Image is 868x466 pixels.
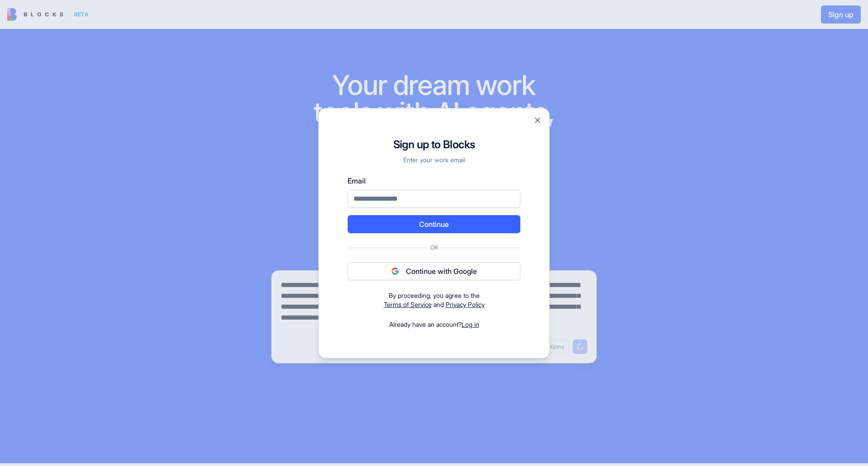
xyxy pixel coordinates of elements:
a: Log in [462,320,479,328]
div: and [348,291,520,309]
span: Or [427,244,442,251]
h1: Sign up to Blocks [348,137,520,152]
a: Privacy Policy [446,301,485,308]
button: Close [533,116,542,125]
div: Already have an account? [348,320,520,329]
button: Continue [348,215,520,233]
button: Continue with Google [348,262,520,280]
label: Email [348,175,520,186]
div: By proceeding, you agree to the [348,291,520,300]
p: Enter your work email [348,155,520,165]
img: google logo [392,268,399,275]
a: Terms of Service [384,301,432,308]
